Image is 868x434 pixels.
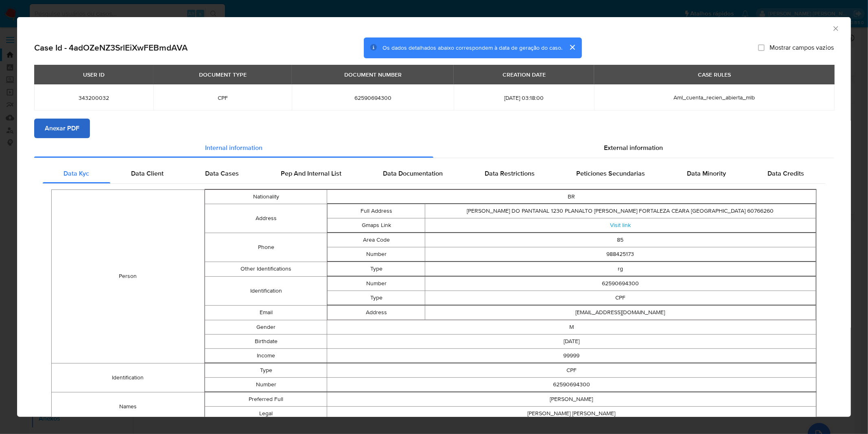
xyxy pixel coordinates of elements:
td: [EMAIL_ADDRESS][DOMAIN_NAME] [425,305,816,319]
td: Other Identifications [205,262,327,276]
td: BR [327,189,816,204]
span: Anexar PDF [45,119,79,137]
td: 99999 [327,348,816,363]
span: Data Minority [687,169,726,178]
a: Visit link [610,221,631,229]
td: 62590694300 [327,377,816,392]
td: Gmaps Link [328,218,425,232]
td: Type [328,291,425,305]
span: Data Restrictions [485,169,535,178]
span: Data Documentation [383,169,443,178]
span: Data Client [131,169,164,178]
span: Mostrar campos vazios [770,44,834,52]
td: Birthdate [205,334,327,348]
div: Detailed info [34,138,834,158]
td: Area Code [328,233,425,247]
td: Number [328,247,425,261]
span: Data Cases [205,169,239,178]
span: CPF [163,94,282,101]
span: Pep And Internal List [281,169,341,178]
button: cerrar [562,37,582,57]
span: Os dados detalhados abaixo correspondem à data de geração do caso. [383,44,562,52]
td: Identification [205,276,327,305]
td: Address [205,204,327,233]
td: rg [425,262,816,276]
div: CREATION DATE [498,68,551,82]
td: Number [205,377,327,392]
td: Legal [205,406,327,421]
div: DOCUMENT NUMBER [339,68,407,82]
td: Type [205,363,327,377]
td: Address [328,305,425,319]
td: [PERSON_NAME] [PERSON_NAME] [327,406,816,421]
td: Nationality [205,189,327,204]
td: Gender [205,320,327,334]
span: Data Kyc [63,169,89,178]
td: Person [52,189,205,363]
span: [DATE] 03:18:00 [464,94,584,101]
td: Names [52,392,205,421]
h2: Case Id - 4adOZeNZ3SrlEiXwFEBmdAVA [34,42,188,53]
td: Income [205,348,327,363]
td: [PERSON_NAME] DO PANTANAL 1230 PLANALTO [PERSON_NAME] FORTALEZA CEARA [GEOGRAPHIC_DATA] 60766260 [425,204,816,218]
span: Peticiones Secundarias [577,169,645,178]
span: Internal information [205,143,262,152]
td: Number [328,276,425,291]
td: Preferred Full [205,392,327,406]
span: Aml_cuenta_recien_abierta_mlb [674,93,755,101]
td: Type [328,262,425,276]
td: 988425173 [425,247,816,261]
td: Full Address [328,204,425,218]
td: Phone [205,233,327,262]
td: [PERSON_NAME] [327,392,816,406]
td: Identification [52,363,205,392]
td: Email [205,305,327,320]
span: 62590694300 [302,94,444,101]
div: closure-recommendation-modal [17,17,851,417]
td: [DATE] [327,334,816,348]
button: Anexar PDF [34,119,90,138]
td: CPF [425,291,816,305]
td: 85 [425,233,816,247]
span: Data Credits [768,169,805,178]
td: 62590694300 [425,276,816,291]
input: Mostrar campos vazios [758,44,765,51]
div: CASE RULES [693,68,736,82]
div: USER ID [78,68,109,82]
td: CPF [327,363,816,377]
div: DOCUMENT TYPE [194,68,251,82]
span: External information [604,143,663,152]
div: Detailed internal info [43,164,825,183]
span: 343200032 [44,94,144,101]
button: Fechar a janela [832,24,839,32]
td: M [327,320,816,334]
